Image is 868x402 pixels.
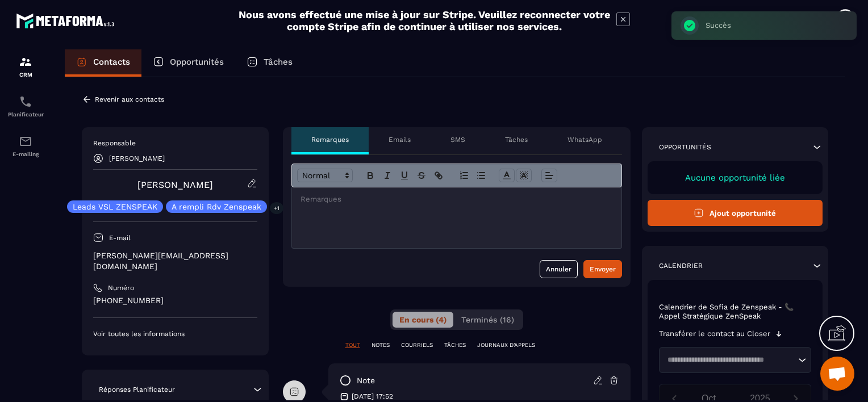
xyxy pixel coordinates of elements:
[108,283,134,292] p: Numéro
[93,139,257,148] p: Responsable
[477,341,535,349] p: JOURNAUX D'APPELS
[141,49,235,77] a: Opportunités
[16,10,118,31] img: logo
[444,341,466,349] p: TÂCHES
[73,203,157,211] p: Leads VSL ZENSPEAK
[93,295,257,306] p: [PHONE_NUMBER]
[65,49,141,77] a: Contacts
[659,347,812,373] div: Search for option
[270,202,283,214] p: +1
[3,111,48,118] p: Planificateur
[19,135,32,148] img: email
[399,315,446,324] span: En cours (4)
[238,9,611,32] h2: Nous avons effectué une mise à jour sur Stripe. Veuillez reconnecter votre compte Stripe afin de ...
[505,135,528,144] p: Tâches
[583,260,622,278] button: Envoyer
[393,312,453,328] button: En cours (4)
[93,329,257,338] p: Voir toutes les informations
[450,135,465,144] p: SMS
[345,341,360,349] p: TOUT
[93,250,257,272] p: [PERSON_NAME][EMAIL_ADDRESS][DOMAIN_NAME]
[389,135,411,144] p: Emails
[663,354,796,366] input: Search for option
[454,312,521,328] button: Terminés (16)
[357,375,375,386] p: note
[590,263,616,275] div: Envoyer
[3,151,48,157] p: E-mailing
[567,135,602,144] p: WhatsApp
[311,135,349,144] p: Remarques
[109,154,165,162] p: [PERSON_NAME]
[172,203,261,211] p: A rempli Rdv Zenspeak
[93,57,130,67] p: Contacts
[170,57,224,67] p: Opportunités
[540,260,578,278] button: Annuler
[3,47,48,86] a: formationformationCRM
[659,173,812,183] p: Aucune opportunité liée
[19,55,32,69] img: formation
[820,357,854,391] div: Ouvrir le chat
[264,57,293,67] p: Tâches
[659,329,770,338] p: Transférer le contact au Closer
[401,341,433,349] p: COURRIELS
[3,72,48,78] p: CRM
[235,49,304,77] a: Tâches
[95,95,164,103] p: Revenir aux contacts
[99,385,175,394] p: Réponses Planificateur
[659,303,812,321] p: Calendrier de Sofia de Zenspeak - 📞 Appel Stratégique ZenSpeak
[659,261,703,270] p: Calendrier
[372,341,390,349] p: NOTES
[19,95,32,108] img: scheduler
[137,179,213,190] a: [PERSON_NAME]
[3,126,48,166] a: emailemailE-mailing
[109,233,131,242] p: E-mail
[648,200,823,226] button: Ajout opportunité
[352,392,393,401] p: [DATE] 17:52
[461,315,514,324] span: Terminés (16)
[3,86,48,126] a: schedulerschedulerPlanificateur
[659,143,711,152] p: Opportunités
